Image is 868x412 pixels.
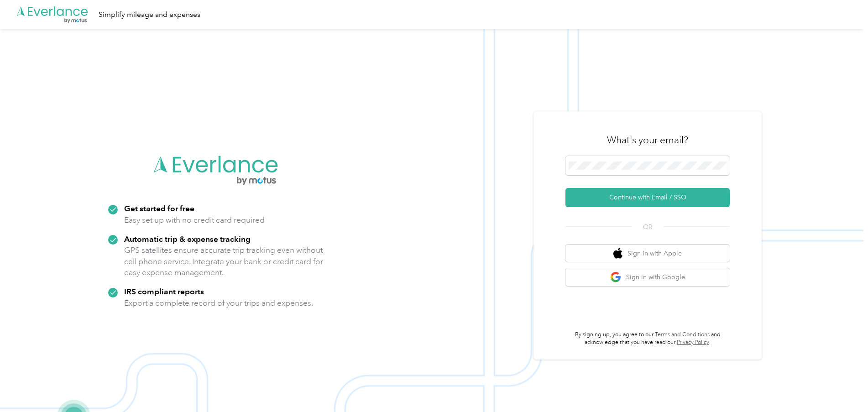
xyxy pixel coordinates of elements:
[124,297,313,309] p: Export a complete record of your trips and expenses.
[607,134,688,146] h3: What's your email?
[655,331,710,338] a: Terms and Conditions
[610,271,622,283] img: google logo
[124,214,265,226] p: Easy set up with no credit card required
[632,222,664,232] span: OR
[565,331,730,347] p: By signing up, you agree to our and acknowledge that you have read our .
[124,234,251,244] strong: Automatic trip & expense tracking
[677,339,709,346] a: Privacy Policy
[124,287,204,296] strong: IRS compliant reports
[565,245,730,262] button: apple logoSign in with Apple
[99,9,200,21] div: Simplify mileage and expenses
[124,245,324,278] p: GPS satellites ensure accurate trip tracking even without cell phone service. Integrate your bank...
[613,248,622,259] img: apple logo
[565,268,730,286] button: google logoSign in with Google
[124,203,194,213] strong: Get started for free
[565,188,730,207] button: Continue with Email / SSO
